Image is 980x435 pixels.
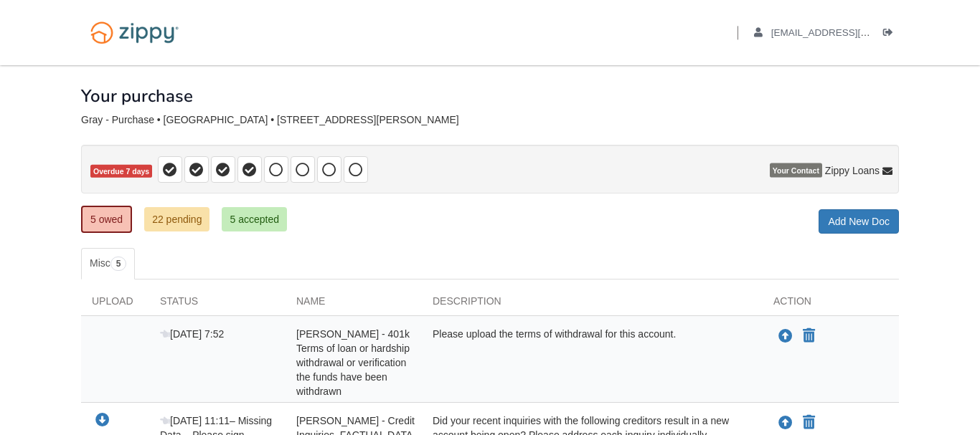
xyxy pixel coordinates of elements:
[81,14,188,51] img: Logo
[770,163,822,178] span: Your Contact
[90,165,152,178] span: Overdue 7 days
[81,248,135,279] a: Misc
[754,27,936,42] a: edit profile
[819,209,899,234] a: Add New Doc
[296,328,410,397] span: [PERSON_NAME] - 401k Terms of loan or hardship withdrawal or verification the funds have been wit...
[95,415,110,426] a: Download Ivan Gray - Credit Inquiries. FACTUAL DATA
[81,114,899,126] div: Gray - Purchase • [GEOGRAPHIC_DATA] • [STREET_ADDRESS][PERSON_NAME]
[286,294,422,315] div: Name
[422,327,763,398] div: Please upload the terms of withdrawal for this account.
[110,257,127,271] span: 5
[81,87,193,105] h1: Your purchase
[81,294,149,315] div: Upload
[763,294,899,315] div: Action
[777,414,794,432] button: Upload Ivan Gray - Credit Inquiries. FACTUAL DATA
[160,415,230,426] span: [DATE] 11:11
[777,327,794,345] button: Upload Ivan Gray - 401k Terms of loan or hardship withdrawal or verification the funds have been ...
[222,207,287,231] a: 5 accepted
[422,294,763,315] div: Description
[801,328,816,345] button: Declare Ivan Gray - 401k Terms of loan or hardship withdrawal or verification the funds have been...
[144,207,209,231] a: 22 pending
[81,206,132,233] a: 5 owed
[149,294,286,315] div: Status
[883,27,899,42] a: Log out
[160,328,224,340] span: [DATE] 7:52
[771,27,936,38] span: ivangray44@yahoo.com
[801,414,816,431] button: Declare Ivan Gray - Credit Inquiries. FACTUAL DATA not applicable
[825,163,880,178] span: Zippy Loans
